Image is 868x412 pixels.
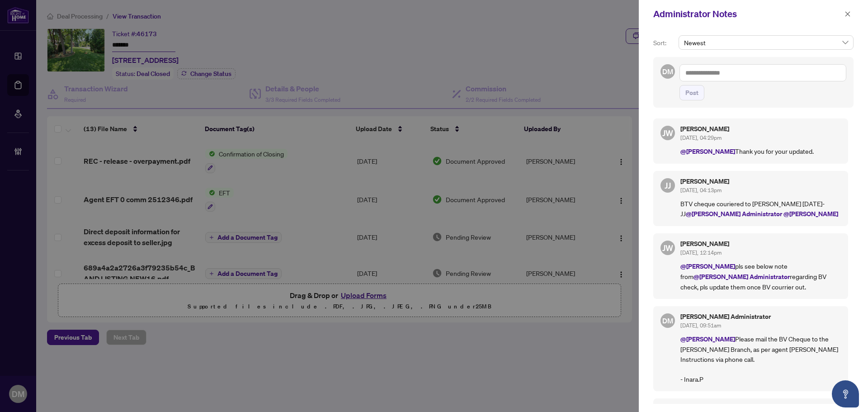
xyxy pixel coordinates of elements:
span: JJ [665,179,671,192]
span: @[PERSON_NAME] [783,209,838,218]
span: @[PERSON_NAME] [680,335,735,343]
span: @[PERSON_NAME] [680,262,735,270]
span: JW [662,127,673,139]
span: @[PERSON_NAME] [680,147,735,156]
span: [DATE], 04:29pm [680,134,722,141]
p: BTV cheque couriered to [PERSON_NAME] [DATE]-JJ [680,199,841,219]
button: Post [679,85,704,100]
span: [DATE], 09:51am [680,322,721,329]
p: Please mail the BV Cheque to the [PERSON_NAME] Branch, as per agent [PERSON_NAME] Instructions vi... [680,334,841,384]
span: [DATE], 12:14pm [680,249,722,256]
span: JW [662,242,673,254]
p: pls see below note from regarding BV check, pls update them once BV courrier out. [680,261,841,292]
span: Newest [684,36,848,49]
h5: [PERSON_NAME] Administrator [680,313,841,320]
div: Administrator Notes [653,7,842,21]
span: DM [662,66,673,77]
span: @[PERSON_NAME] Administrator [693,272,790,281]
h5: [PERSON_NAME] [680,241,841,247]
span: DM [662,315,673,326]
button: Open asap [832,380,859,407]
span: [DATE], 04:13pm [680,187,722,194]
h5: [PERSON_NAME] [680,178,841,185]
p: Sort: [653,38,675,48]
span: close [844,11,851,17]
p: Thank you for your updated. [680,146,841,156]
span: @[PERSON_NAME] Administrator [686,209,782,218]
h5: [PERSON_NAME] [680,126,841,132]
